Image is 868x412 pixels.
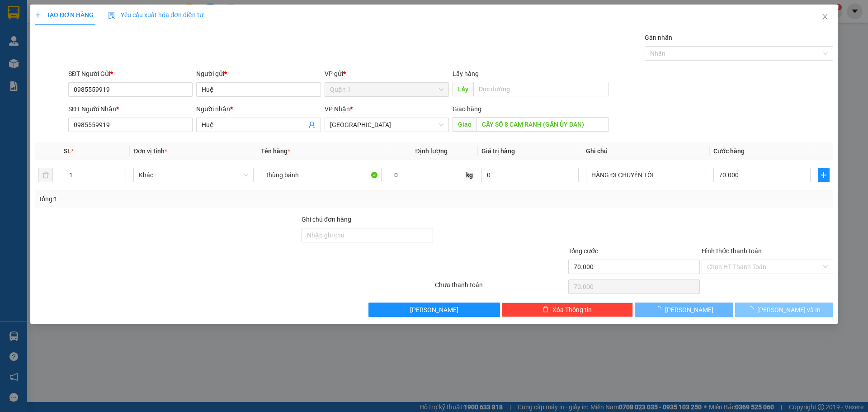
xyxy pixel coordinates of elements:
span: delete [542,306,549,313]
label: Ghi chú đơn hàng [302,216,351,223]
img: icon [108,12,115,19]
span: Xóa Thông tin [552,305,592,315]
div: Chưa thanh toán [434,280,567,296]
th: Ghi chú [582,142,710,160]
button: [PERSON_NAME] và In [735,303,833,317]
span: SL [64,147,71,155]
span: plus [35,12,41,18]
span: plus [818,171,829,179]
span: Quận 1 [330,83,443,96]
span: kg [465,168,474,182]
label: Hình thức thanh toán [702,247,762,255]
span: loading [655,306,665,313]
span: TẠO ĐƠN HÀNG [35,11,94,19]
span: user-add [308,121,316,128]
span: Lấy hàng [453,70,479,77]
span: Giá trị hàng [481,147,515,155]
button: delete [38,168,53,182]
span: [PERSON_NAME] [410,305,458,315]
span: Tổng cước [568,247,598,255]
span: VP Nhận [325,105,350,113]
div: Người gửi [196,69,321,79]
span: close [821,13,829,20]
button: plus [818,168,830,182]
span: Tên hàng [261,147,290,155]
span: Định lượng [415,147,448,155]
span: Cước hàng [713,147,745,155]
div: Tổng: 1 [38,194,335,204]
input: VD: Bàn, Ghế [261,168,381,182]
input: Dọc đường [476,117,609,132]
span: Nha Trang [330,118,443,132]
span: loading [747,306,757,313]
span: Đơn vị tính [133,147,167,155]
span: Giao hàng [453,105,481,113]
span: Yêu cầu xuất hóa đơn điện tử [108,11,203,19]
span: Giao [453,117,476,132]
div: Người nhận [196,104,321,114]
button: [PERSON_NAME] [635,303,733,317]
span: [PERSON_NAME] [665,305,713,315]
span: Khác [139,168,248,182]
span: [PERSON_NAME] và In [757,305,821,315]
span: Lấy [453,82,473,96]
button: [PERSON_NAME] [368,303,500,317]
input: Ghi Chú [586,168,706,182]
div: SĐT Người Gửi [68,69,193,79]
div: SĐT Người Nhận [68,104,193,114]
label: Gán nhãn [645,34,672,41]
input: Dọc đường [473,82,609,96]
button: Close [812,5,838,30]
button: deleteXóa Thông tin [502,303,633,317]
div: VP gửi [325,69,449,79]
input: Ghi chú đơn hàng [302,228,433,242]
input: 0 [481,168,579,182]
